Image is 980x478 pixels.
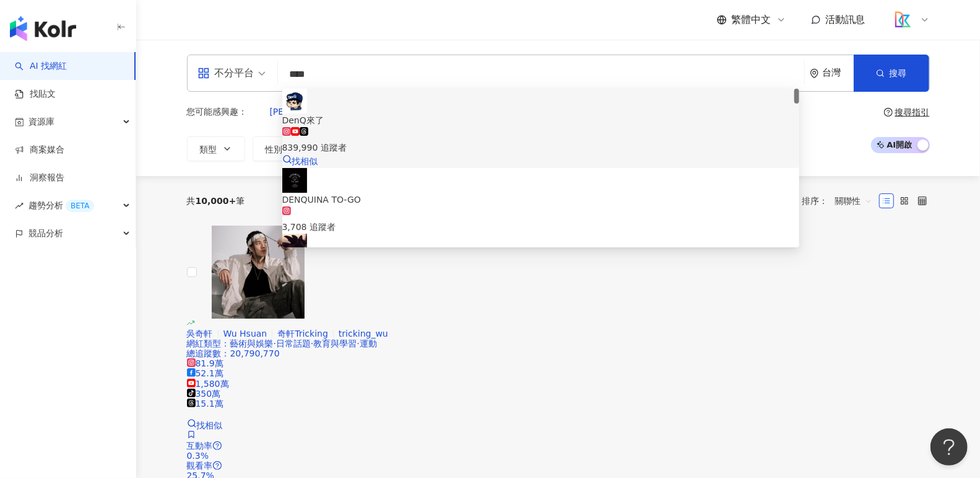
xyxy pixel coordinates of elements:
div: 0.3% [187,451,930,461]
span: tricking_wu [339,329,388,339]
span: · [274,339,276,348]
div: DENQUINA TO-GO [282,193,800,206]
span: 趨勢分析 [28,192,94,219]
span: 性別 [266,144,283,154]
button: 性別 [253,136,311,161]
span: 關聯性 [835,191,872,211]
span: 找相似 [197,420,223,430]
a: 找相似 [187,418,223,430]
span: 1,580萬 [187,379,229,389]
span: environment [810,69,819,78]
span: 活動訊息 [826,14,865,25]
span: 15.1萬 [187,399,223,409]
div: 共 筆 [187,196,245,206]
a: 商案媒合 [15,144,64,156]
span: 教育與學習 [313,339,357,348]
span: 藝術與娛樂 [230,339,274,348]
div: 總追蹤數 ： 20,790,770 [187,348,930,358]
div: 搜尋指引 [895,107,930,117]
div: BETA [66,200,94,212]
span: 繁體中文 [732,13,771,27]
div: 台灣 [823,68,854,78]
span: 350萬 [187,389,221,399]
a: 找相似 [282,156,318,166]
button: [PERSON_NAME] [257,99,355,124]
span: 52.1萬 [187,368,223,378]
span: 10,000+ [196,196,236,206]
span: question-circle [213,461,222,470]
span: 搜尋 [890,68,907,78]
a: searchAI 找網紅 [15,60,67,73]
span: 日常話題 [276,339,311,348]
div: 網紅類型 ： [187,339,930,348]
span: 奇軒Tricking [277,329,328,339]
img: logo_koodata.png [891,8,914,32]
span: 資源庫 [28,108,54,136]
span: question-circle [884,108,893,117]
div: 3,708 追蹤者 [282,220,800,234]
img: KOL Avatar [282,168,307,193]
img: logo [10,16,76,41]
span: · [311,339,313,348]
div: DenQ來了 [282,113,800,127]
span: appstore [197,67,210,79]
img: KOL Avatar [282,89,307,113]
span: 找相似 [292,156,318,166]
div: 不分平台 [197,63,254,83]
img: KOL Avatar [212,226,305,319]
a: 洞察報告 [15,172,64,184]
span: Wu Hsuan [223,329,267,339]
img: KOL Avatar [282,234,307,259]
span: 您可能感興趣： [187,107,248,117]
div: 排序： [802,191,879,211]
span: 81.9萬 [187,358,223,368]
span: 觀看率 [187,461,213,471]
span: 運動 [360,339,377,348]
iframe: Help Scout Beacon - Open [930,428,968,466]
div: 839,990 追蹤者 [282,141,800,154]
button: 搜尋 [854,55,929,92]
span: · [357,339,359,348]
span: [PERSON_NAME] [270,107,342,117]
span: 互動率 [187,441,213,451]
span: 競品分析 [28,219,63,247]
span: 吳奇軒 [187,329,213,339]
span: question-circle [213,441,222,450]
span: 類型 [200,144,217,154]
a: 找貼文 [15,88,56,100]
span: rise [15,201,24,210]
button: 類型 [187,136,245,161]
